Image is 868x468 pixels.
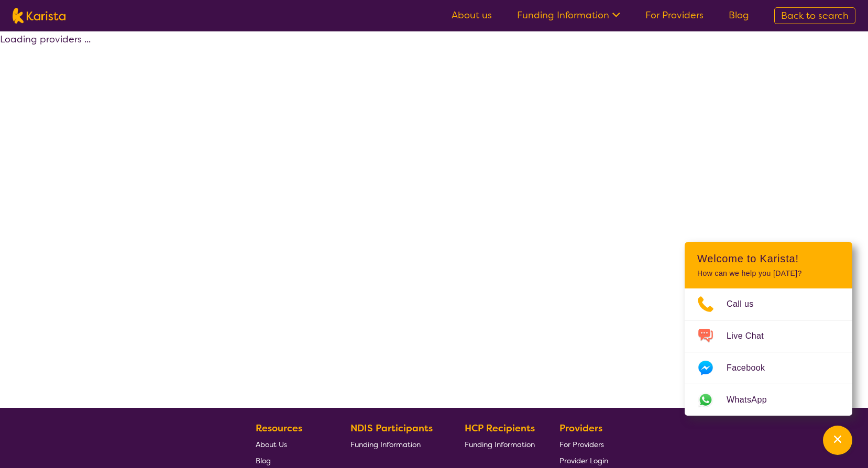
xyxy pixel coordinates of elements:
span: Funding Information [350,440,421,449]
span: Facebook [727,360,777,376]
a: For Providers [645,9,704,21]
span: Funding Information [465,440,535,449]
span: Back to search [781,9,849,22]
a: Funding Information [465,436,535,452]
a: Web link opens in a new tab. [685,384,852,416]
h2: Welcome to Karista! [697,252,840,265]
a: About Us [256,436,326,452]
b: NDIS Participants [350,422,433,434]
span: Live Chat [727,328,776,344]
div: Channel Menu [685,242,852,416]
span: Blog [256,456,271,465]
b: Providers [559,422,602,434]
a: Funding Information [517,9,620,21]
a: Back to search [774,7,855,24]
img: Karista logo [13,8,65,24]
a: About us [452,9,492,21]
span: About Us [256,440,287,449]
span: Provider Login [559,456,608,465]
span: WhatsApp [727,392,779,408]
a: Funding Information [350,436,441,452]
span: Call us [727,296,766,312]
span: For Providers [559,440,604,449]
b: HCP Recipients [465,422,535,434]
a: For Providers [559,436,608,452]
button: Channel Menu [823,426,852,455]
ul: Choose channel [685,288,852,416]
p: How can we help you [DATE]? [697,269,840,278]
a: Blog [729,9,749,21]
b: Resources [256,422,302,434]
